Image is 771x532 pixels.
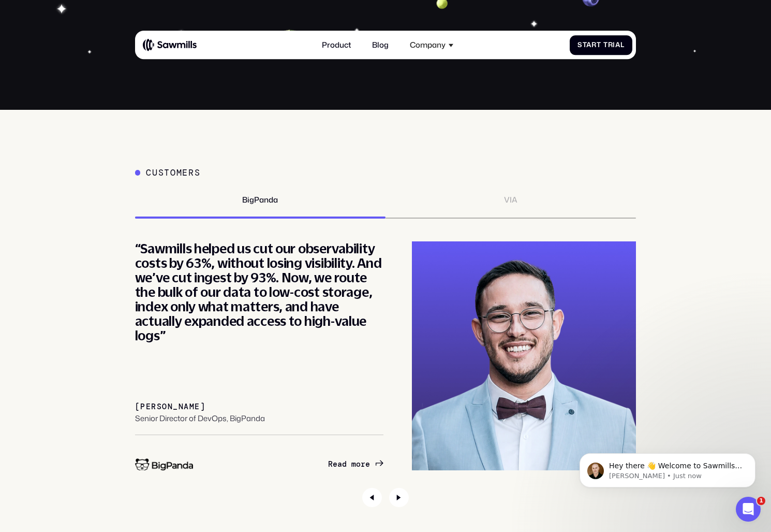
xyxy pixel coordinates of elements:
div: “Sawmills helped us cut our observability costs by 63%, without losing visibility. And we’ve cut ... [135,241,383,343]
div: Company [410,40,446,50]
a: Product [316,35,357,55]
div: BigPanda [242,195,278,205]
a: Blog [366,35,394,55]
div: Previous slide [362,488,381,507]
iframe: Intercom notifications message [564,432,771,504]
div: 1 / 2 [135,241,636,470]
iframe: Intercom live chat [736,497,761,522]
a: Start Trial [570,35,632,55]
div: VIA [504,195,517,205]
div: Senior Director of DevOps, BigPanda [135,414,265,423]
div: Start Trial [577,41,625,49]
a: Read more [328,460,383,469]
div: Read more [328,460,370,469]
div: Next slide [389,488,408,507]
span: 1 [757,497,765,505]
div: [PERSON_NAME] [135,402,205,412]
div: Customers [146,167,200,178]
